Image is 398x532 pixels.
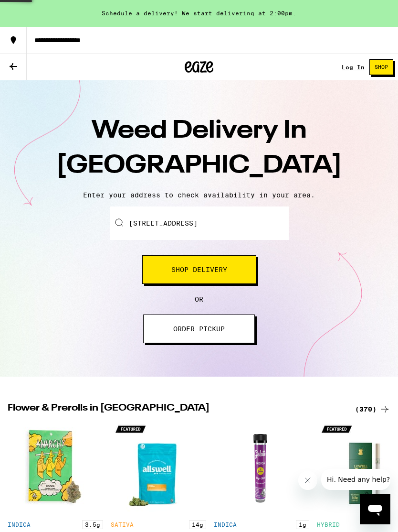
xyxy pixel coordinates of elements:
[173,326,225,332] span: ORDER PICKUP
[110,206,289,240] input: Enter your delivery address
[214,420,309,515] img: Gelato - Grape Pie - 1g
[189,520,206,529] p: 14g
[171,266,227,273] span: Shop Delivery
[355,403,390,415] a: (370)
[10,191,388,199] p: Enter your address to check availability in your area.
[8,403,344,415] h2: Flower & Prerolls in [GEOGRAPHIC_DATA]
[143,315,255,343] button: ORDER PICKUP
[369,59,393,75] button: Shop
[317,521,340,528] p: HYBRID
[365,59,398,75] a: Shop
[214,521,237,528] p: INDICA
[111,521,134,528] p: SATIVA
[342,64,365,70] a: Log In
[321,469,390,490] iframe: Message from company
[8,420,103,515] img: Anarchy - Banana OG - 3.5g
[298,471,317,490] iframe: Close message
[195,295,203,303] span: OR
[32,114,366,184] h1: Weed Delivery In
[8,521,31,528] p: INDICA
[56,153,342,178] span: [GEOGRAPHIC_DATA]
[375,65,388,70] span: Shop
[111,420,206,515] img: Allswell - Jack's Revenge - 14g
[296,520,309,529] p: 1g
[360,494,390,524] iframe: Button to launch messaging window
[142,255,256,284] button: Shop Delivery
[82,520,103,529] p: 3.5g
